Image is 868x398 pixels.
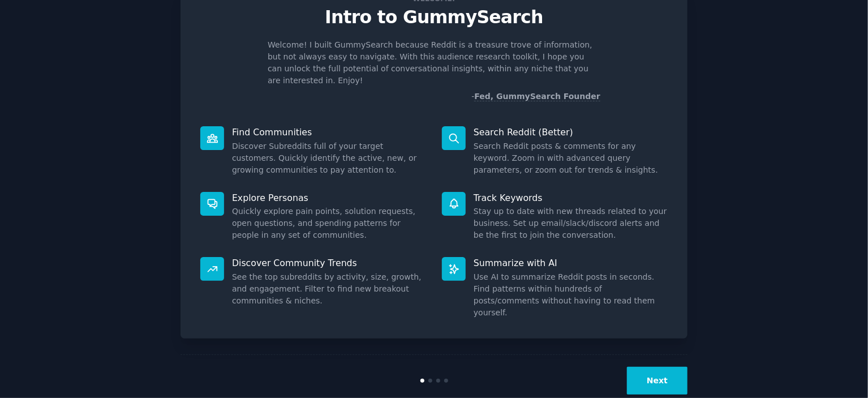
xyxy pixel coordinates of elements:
[627,367,687,395] button: Next
[474,257,668,269] p: Summarize with AI
[232,192,426,204] p: Explore Personas
[474,192,668,204] p: Track Keywords
[474,271,668,319] dd: Use AI to summarize Reddit posts in seconds. Find patterns within hundreds of posts/comments with...
[232,140,426,176] dd: Discover Subreddits full of your target customers. Quickly identify the active, new, or growing c...
[232,271,426,307] dd: See the top subreddits by activity, size, growth, and engagement. Filter to find new breakout com...
[474,92,600,101] a: Fed, GummySearch Founder
[232,206,426,241] dd: Quickly explore pain points, solution requests, open questions, and spending patterns for people ...
[192,7,676,27] p: Intro to GummySearch
[474,206,668,241] dd: Stay up to date with new threads related to your business. Set up email/slack/discord alerts and ...
[474,126,668,138] p: Search Reddit (Better)
[471,91,600,102] div: -
[232,257,426,269] p: Discover Community Trends
[232,126,426,138] p: Find Communities
[268,39,600,87] p: Welcome! I built GummySearch because Reddit is a treasure trove of information, but not always ea...
[474,140,668,176] dd: Search Reddit posts & comments for any keyword. Zoom in with advanced query parameters, or zoom o...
